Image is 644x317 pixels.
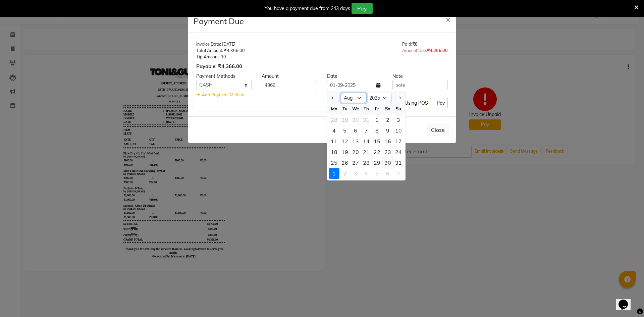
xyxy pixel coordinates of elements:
div: Note [387,73,453,80]
div: Tu [339,103,350,114]
p: Thank you for availing the services from us. Looking forward to serve you again ! [93,185,195,193]
div: Saturday, August 30, 2025 [382,157,393,168]
span: ₹270.00 [119,153,144,157]
div: 16 [382,136,393,147]
div: 6 [350,125,361,136]
div: 23 [382,147,393,157]
img: file_1743145747556.png [119,5,169,17]
div: 11 [329,136,339,147]
span: : [133,54,134,58]
span: ₹300.00 [93,118,118,122]
div: Thursday, August 28, 2025 [361,157,372,168]
div: 9 [382,125,393,136]
div: ₹333.00 [170,165,195,169]
div: Friday, August 29, 2025 [372,157,382,168]
span: STAFF [93,70,102,73]
span: QTY [119,75,144,80]
span: 1 [119,149,144,153]
span: 1 [119,96,144,101]
div: We [350,103,361,114]
div: Total Amount: ₹4,366.00 [196,47,245,54]
div: Sa [382,103,393,114]
div: 10 [393,125,404,136]
div: 31 [393,157,404,168]
span: : [133,47,134,51]
div: 919951216662 [135,51,152,54]
div: 1 [329,168,339,179]
div: 3 [393,114,404,125]
div: 30 [382,157,393,168]
div: 19 [339,147,350,157]
div: Date [93,58,134,62]
span: 9% [101,170,107,176]
span: Men's Hair Cut & Styling - Stylist [93,107,135,111]
div: Friday, August 1, 2025 [372,114,382,125]
span: RATE [93,75,118,80]
div: 14 [361,136,372,147]
span: ₹4,366.00 [427,48,448,53]
span: ₹0.00 [170,131,195,136]
div: Tuesday, August 26, 2025 [339,157,350,168]
div: Su [393,103,404,114]
span: ₹1,000.00 [144,131,169,136]
span: CGST [93,171,100,175]
div: 2 [382,114,393,125]
div: Saturday, August 9, 2025 [382,125,393,136]
div: Friday, August 8, 2025 [372,125,382,136]
div: 7 [361,125,372,136]
div: Payment Methods [191,73,257,80]
div: 8 [372,125,382,136]
div: Mo [329,103,339,114]
p: [STREET_ADDRESS] [93,18,195,24]
div: ( ) [93,164,108,170]
div: Friday, August 15, 2025 [372,136,382,147]
span: ₹1,500.00 [144,149,169,153]
div: 28 [361,157,372,168]
div: Tuesday, August 12, 2025 [339,136,350,147]
span: ₹0 [412,41,418,47]
div: 1 [372,114,382,125]
span: : [133,58,134,62]
div: SUBTOTAL [93,160,107,164]
span: Manager [141,193,153,196]
div: ₹333.00 [170,171,195,175]
div: ( ) [93,170,108,176]
div: Saturday, August 23, 2025 [382,147,393,157]
div: [DATE] [135,58,145,62]
div: Date [322,73,387,80]
span: ₹1,500.00 [93,149,118,153]
button: Pay [434,98,448,108]
div: 28 [329,114,339,125]
div: Thursday, July 31, 2025 [361,114,372,125]
span: ₹1,000.00 [93,136,118,140]
div: Fr [372,103,382,114]
h4: Payment Due [194,15,244,27]
button: Close [427,123,449,136]
span: SGST [93,165,100,169]
div: Paid: [402,41,448,47]
span: 9% [101,164,107,170]
div: Invoice [93,54,134,58]
span: 1 [119,114,144,118]
p: Contact : [PHONE_NUMBER] [93,31,195,37]
span: × [446,14,450,24]
div: Name [93,47,134,51]
div: Thursday, August 14, 2025 [361,136,372,147]
input: note [392,80,448,90]
div: Invoice Date: [DATE] [196,41,245,47]
button: Next month [397,93,402,103]
select: Select year [366,93,392,103]
div: Monday, August 25, 2025 [329,157,339,168]
div: Thursday, August 7, 2025 [361,125,372,136]
span: ₹0.00 [170,96,195,101]
span: Blow Dry - In Curl / Out Curl [93,90,129,93]
div: Generated By : at [DATE] [93,193,195,196]
span: ₹0.00 [170,114,195,118]
div: Sunday, August 31, 2025 [393,157,404,168]
span: DISCOUNT [170,75,195,80]
p: GSTN : 37AAJFL9406G1Z3 [93,24,195,31]
div: Thursday, August 21, 2025 [361,147,372,157]
button: Close [440,10,456,29]
span: Add Payment Method [202,92,245,97]
div: 5 [339,125,350,136]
